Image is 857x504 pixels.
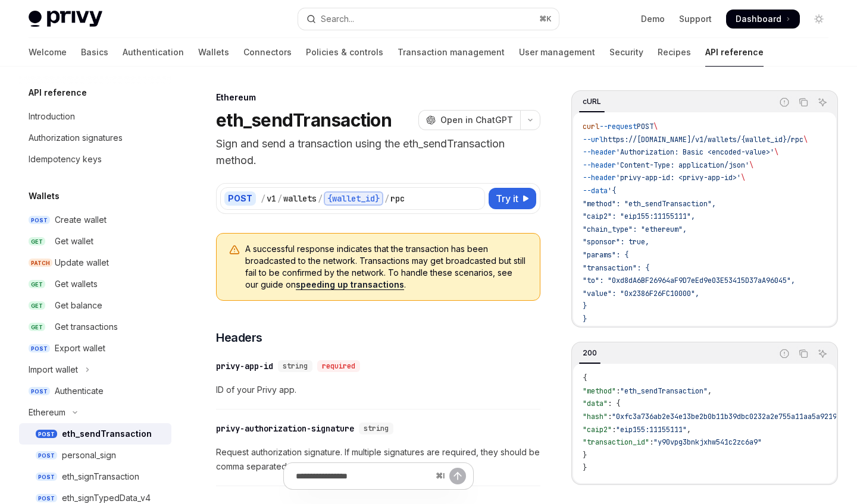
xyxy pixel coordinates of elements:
span: string [283,361,308,371]
span: https://[DOMAIN_NAME]/v1/wallets/{wallet_id}/rpc [603,135,803,144]
span: POST [29,216,50,225]
button: Ask AI [815,94,830,110]
div: required [317,360,360,372]
span: POST [36,494,57,503]
button: Toggle Import wallet section [19,359,171,380]
a: POSTAuthenticate [19,380,171,402]
span: ⌘ K [539,14,552,24]
span: POST [29,344,50,353]
span: GET [29,280,45,289]
span: "data" [583,399,608,408]
div: / [277,193,282,204]
span: GET [29,323,45,332]
div: Ethereum [216,92,540,103]
span: '{ [608,186,616,196]
a: POSTCreate wallet [19,209,171,231]
div: Create wallet [55,213,107,227]
a: GETGet wallet [19,231,171,252]
span: string [364,424,389,433]
button: Copy the contents from the code block [796,94,811,110]
a: User management [519,38,595,67]
button: Open in ChatGPT [418,110,520,130]
span: "to": "0xd8dA6BF26964aF9D7eEd9e03E53415D37aA96045", [583,276,795,285]
div: Authenticate [55,384,104,398]
div: POST [224,191,256,206]
span: \ [803,135,808,144]
span: "sponsor": true, [583,237,649,247]
span: "value": "0x2386F26FC10000", [583,289,699,298]
span: POST [29,387,50,396]
a: API reference [705,38,764,67]
span: \ [741,173,745,182]
span: { [583,373,587,383]
a: Policies & controls [306,38,383,67]
div: / [318,193,323,204]
span: POST [36,430,57,439]
span: --header [583,160,616,170]
h1: eth_sendTransaction [216,109,392,131]
span: "y90vpg3bnkjxhw541c2zc6a9" [653,437,762,447]
span: : { [608,399,620,408]
div: v1 [267,193,276,204]
span: GET [29,301,45,310]
button: Toggle Ethereum section [19,402,171,423]
a: POSTeth_sendTransaction [19,423,171,445]
span: Headers [216,329,262,346]
span: \ [749,160,753,170]
span: "hash" [583,412,608,421]
button: Open search [298,8,558,30]
button: Report incorrect code [777,346,792,361]
button: Ask AI [815,346,830,361]
span: "eth_sendTransaction" [620,386,708,396]
a: GETGet transactions [19,316,171,338]
div: Update wallet [55,256,109,270]
div: Get balance [55,298,102,313]
span: "method": "eth_sendTransaction", [583,199,716,209]
div: wallets [283,193,317,204]
a: POSTExport wallet [19,338,171,359]
p: Sign and send a transaction using the eth_sendTransaction method. [216,136,540,169]
a: Security [609,38,643,67]
a: Welcome [29,38,67,67]
span: 'Authorization: Basic <encoded-value>' [616,147,774,157]
button: Copy the contents from the code block [796,346,811,361]
span: POST [36,472,57,481]
span: "transaction": { [583,263,649,273]
span: "chain_type": "ethereum", [583,225,687,234]
span: 'Content-Type: application/json' [616,160,749,170]
span: , [687,425,691,434]
a: Authentication [123,38,184,67]
span: curl [583,122,599,131]
div: Get transactions [55,320,118,334]
span: A successful response indicates that the transaction has been broadcasted to the network. Transac... [245,243,528,291]
span: \ [653,122,658,131]
button: Report incorrect code [777,94,792,110]
button: Toggle dark mode [809,10,828,29]
div: Get wallets [55,277,98,291]
span: 'privy-app-id: <privy-app-id>' [616,173,741,182]
span: "eip155:11155111" [616,425,687,434]
div: cURL [579,94,605,109]
span: : [616,386,620,396]
span: : [649,437,653,447]
span: --request [599,122,637,131]
span: ID of your Privy app. [216,383,540,397]
a: GETGet balance [19,295,171,316]
img: light logo [29,11,102,27]
div: / [384,193,389,204]
a: GETGet wallets [19,273,171,295]
a: speeding up transactions [296,279,404,290]
a: Support [679,13,712,25]
a: Connectors [243,38,292,67]
span: GET [29,237,45,246]
div: privy-authorization-signature [216,423,354,434]
span: PATCH [29,259,52,267]
a: Wallets [198,38,229,67]
div: Search... [321,12,354,26]
span: : [608,412,612,421]
span: Try it [496,191,518,206]
svg: Warning [229,244,240,256]
span: } [583,451,587,460]
a: Recipes [658,38,691,67]
h5: Wallets [29,189,60,203]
